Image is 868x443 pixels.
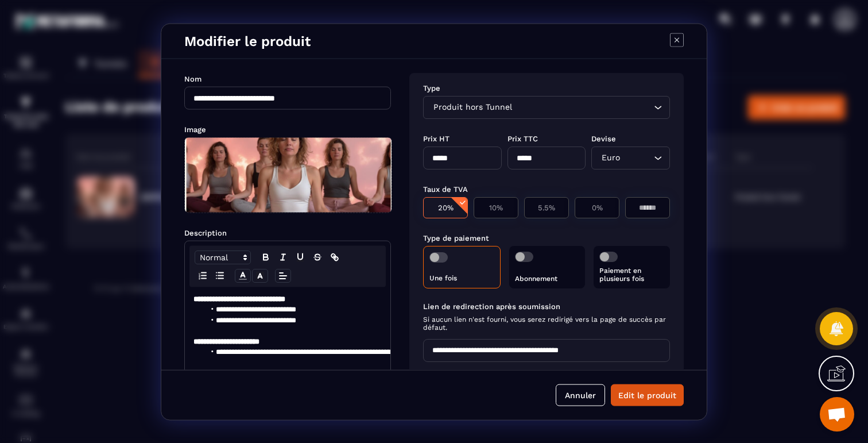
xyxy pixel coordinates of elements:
label: Devise [591,134,616,142]
p: Une fois [429,273,494,282]
div: Search for option [423,95,670,118]
p: 20% [429,203,462,211]
label: Prix HT [423,134,449,142]
label: Prix TTC [507,134,538,142]
span: Si aucun lien n'est fourni, vous serez redirigé vers la page de succès par défaut. [423,315,670,331]
p: 5.5% [530,203,563,211]
p: Paiement en plusieurs fois [599,266,664,282]
p: 0% [581,203,613,211]
input: Search for option [622,151,651,164]
label: Description [184,228,227,237]
label: Image [184,125,206,133]
label: Lien de redirection après soumission [423,302,670,310]
input: Search for option [514,101,651,113]
button: Edit le produit [611,384,684,406]
div: Ouvrir le chat [820,397,854,432]
button: Annuler [556,384,605,406]
div: Search for option [591,146,670,169]
label: Nom [184,74,201,83]
span: Produit hors Tunnel [431,101,514,113]
span: Euro [599,151,622,164]
label: Taux de TVA [423,184,468,193]
p: Abonnement [515,274,580,282]
label: Type [423,83,440,92]
label: Type de paiement [423,233,489,242]
h4: Modifier le produit [184,33,311,49]
p: 10% [480,203,512,211]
